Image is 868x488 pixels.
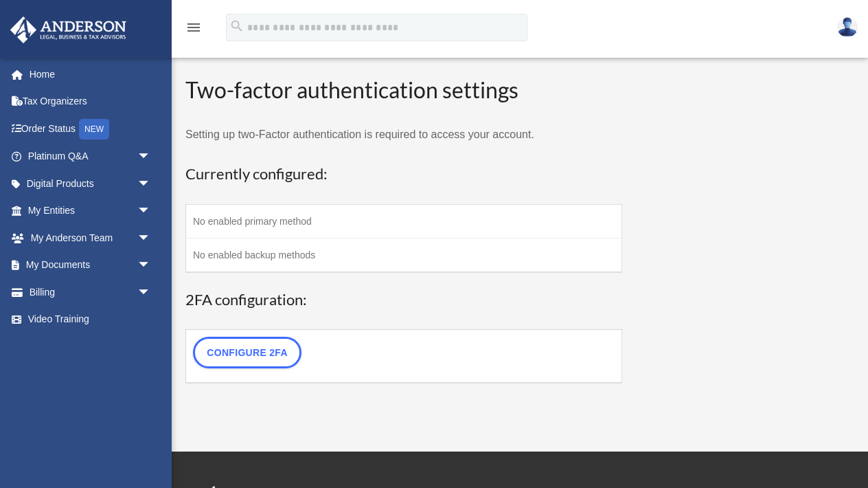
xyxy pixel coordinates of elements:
a: My Entitiesarrow_drop_down [10,197,172,225]
a: Tax Organizers [10,88,172,115]
td: No enabled backup methods [186,238,622,272]
img: Anderson Advisors Platinum Portal [6,16,130,43]
h3: 2FA configuration: [185,289,622,311]
span: arrow_drop_down [137,143,165,171]
a: Platinum Q&Aarrow_drop_down [10,143,172,170]
a: Digital Productsarrow_drop_down [10,170,172,197]
span: arrow_drop_down [137,224,165,252]
span: arrow_drop_down [137,170,165,198]
a: Home [10,60,172,88]
span: arrow_drop_down [137,197,165,225]
span: arrow_drop_down [137,252,165,280]
a: Video Training [10,306,172,333]
a: My Documentsarrow_drop_down [10,252,172,279]
i: menu [185,19,202,36]
div: NEW [79,119,109,140]
i: search [229,19,244,34]
img: User Pic [837,17,858,37]
p: Setting up two-Factor authentication is required to access your account. [185,125,622,144]
h2: Two-factor authentication settings [185,75,622,106]
a: My Anderson Teamarrow_drop_down [10,224,172,252]
a: menu [185,24,202,36]
td: No enabled primary method [186,204,622,238]
span: arrow_drop_down [137,278,165,307]
a: Configure 2FA [193,337,301,368]
a: Billingarrow_drop_down [10,278,172,306]
a: Order StatusNEW [10,115,172,143]
h3: Currently configured: [185,164,622,185]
